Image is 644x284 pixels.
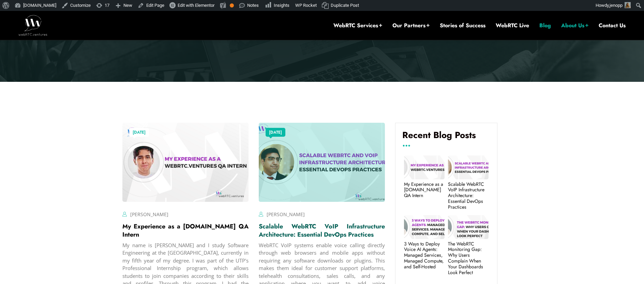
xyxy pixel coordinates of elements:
a: Contact Us [599,22,626,29]
span: Insights [274,3,289,8]
a: [DATE] [129,128,149,137]
a: My Experience as a [DOMAIN_NAME] QA Intern [122,222,249,239]
a: The WebRTC Monitoring Gap: Why Users Complain When Your Dashboards Look Perfect [448,241,489,275]
a: Scalable WebRTC VoIP Infrastructure Architecture: Essential DevOps Practices [448,181,489,210]
a: About Us [561,22,588,29]
a: WebRTC Services [333,22,382,29]
a: Stories of Success [440,22,485,29]
a: [PERSON_NAME] [267,211,305,218]
img: WebRTC.ventures [18,15,47,35]
div: OK [230,3,234,8]
a: [DATE] [266,128,285,137]
a: My Experience as a [DOMAIN_NAME] QA Intern [404,181,445,198]
h4: Recent Blog Posts [402,130,490,146]
span: jenopp [610,3,623,8]
img: image [122,123,249,201]
a: Blog [539,22,551,29]
a: Scalable WebRTC VoIP Infrastructure Architecture: Essential DevOps Practices [259,222,385,239]
a: WebRTC Live [496,22,529,29]
span: Edit with Elementor [178,3,214,8]
a: Our Partners [392,22,430,29]
a: [PERSON_NAME] [130,211,168,218]
a: 3 Ways to Deploy Voice AI Agents: Managed Services, Managed Compute, and Self-Hosted [404,241,445,270]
